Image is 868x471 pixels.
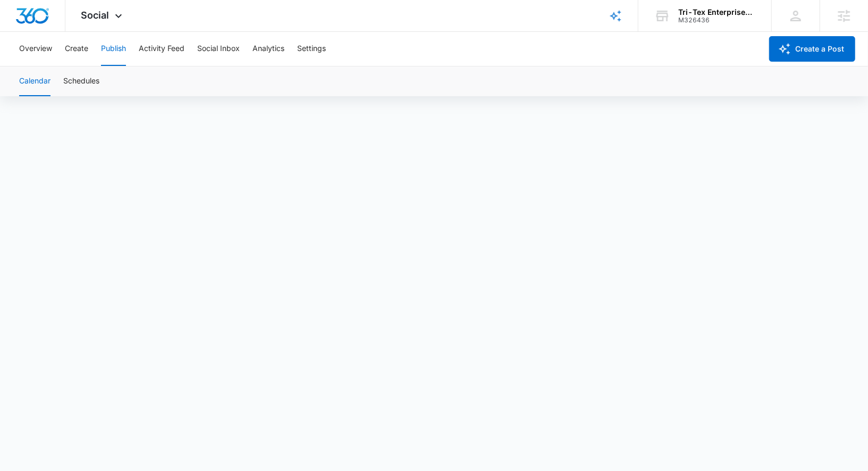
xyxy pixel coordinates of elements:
button: Calendar [19,66,50,96]
div: account name [678,8,756,16]
button: Overview [19,32,52,66]
button: Social Inbox [197,32,240,66]
button: Create [65,32,88,66]
button: Create a Post [769,36,855,62]
button: Settings [297,32,326,66]
button: Schedules [63,66,99,96]
button: Analytics [252,32,284,66]
button: Activity Feed [139,32,184,66]
span: Social [81,10,109,21]
button: Publish [101,32,126,66]
div: account id [678,16,756,24]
